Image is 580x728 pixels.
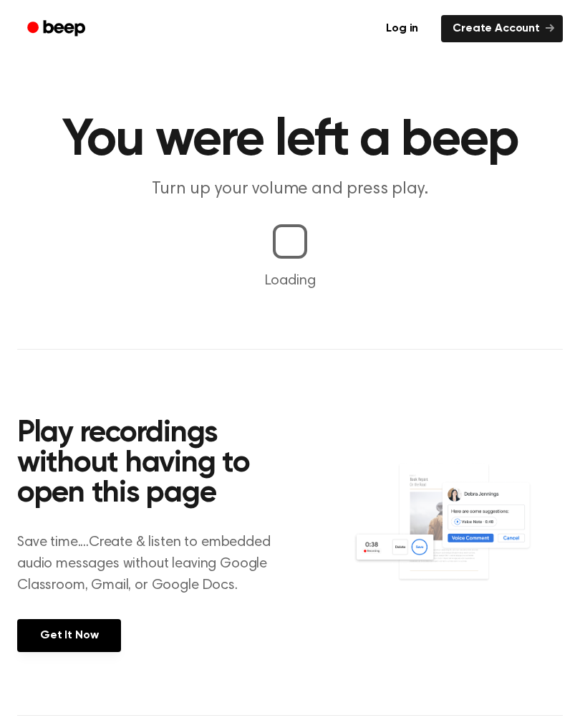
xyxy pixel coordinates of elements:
[17,178,563,201] p: Turn up your volume and press play.
[353,463,563,602] img: Voice Comments on Docs and Recording Widget
[17,15,98,43] a: Beep
[372,12,432,45] a: Log in
[17,115,563,166] h1: You were left a beep
[17,532,296,596] p: Save time....Create & listen to embedded audio messages without leaving Google Classroom, Gmail, ...
[17,619,121,652] a: Get It Now
[441,15,563,42] a: Create Account
[17,270,563,292] p: Loading
[17,418,296,509] h2: Play recordings without having to open this page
